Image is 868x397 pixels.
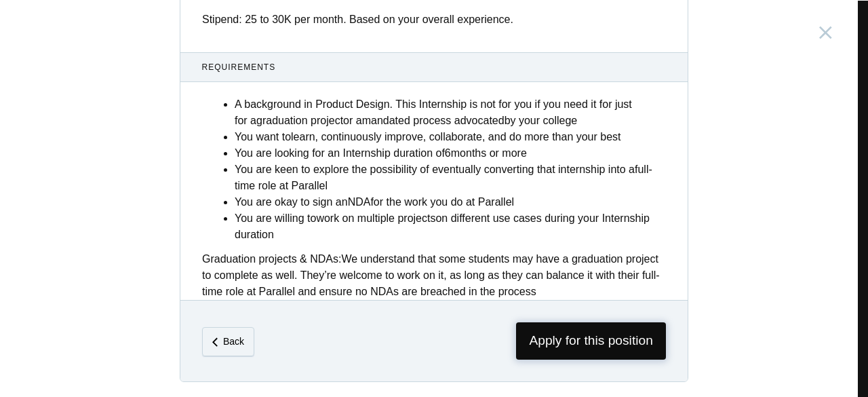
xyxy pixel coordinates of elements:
li: You are keen to explore the possibility of eventually converting that internship into a [235,162,666,194]
div: We understand that some students may have a graduation project to complete as well. They’re welco... [202,251,666,300]
strong: NDA [348,196,371,208]
strong: Stipend [202,14,239,25]
span: Requirements [202,61,667,73]
strong: graduation project [256,115,343,126]
strong: mandated [362,115,410,126]
span: Apply for this position [516,322,666,360]
em: Back [223,336,244,347]
strong: process advocated [413,115,504,126]
strong: Graduation projects & NDAs: [202,253,341,265]
li: You want to [235,129,666,145]
li: A background in Product Design. This Internship is not for you if you need it for just for a or a... [235,96,666,129]
li: You are looking for an Internship duration of [235,145,666,162]
strong: learn, continuously improve, collaborate, and do more than your best [291,131,621,143]
li: You are willing to on different use cases during your Internship duration [235,210,666,243]
strong: months or more [451,147,527,159]
li: You are okay to sign an for the work you do at Parallel [235,194,666,210]
strong: 6 [445,147,451,159]
strong: work on multiple projects [316,212,435,224]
